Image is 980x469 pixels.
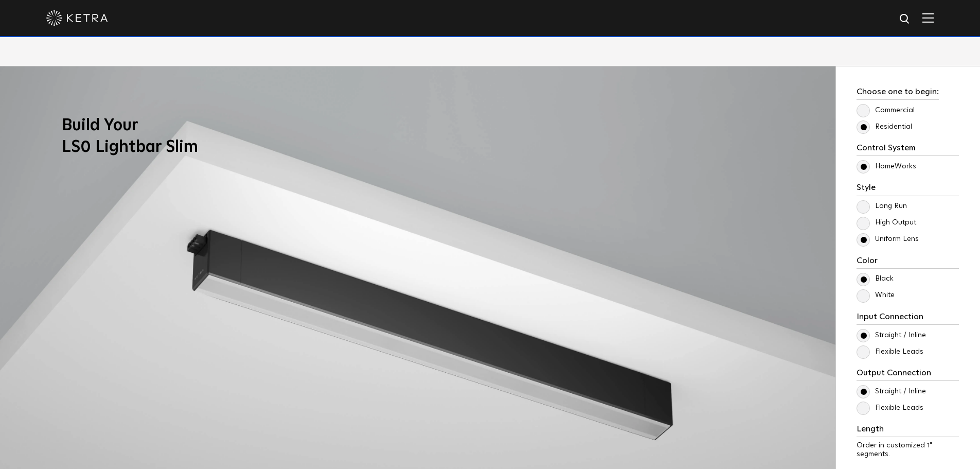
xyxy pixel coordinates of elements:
[857,404,923,412] label: Flexible Leads
[857,218,916,227] label: High Output
[857,143,959,156] h3: Control System
[857,387,926,396] label: Straight / Inline
[857,162,916,171] label: HomeWorks
[857,87,939,100] h3: Choose one to begin:
[857,348,923,356] label: Flexible Leads
[857,183,959,196] h3: Style
[857,291,895,300] label: White
[857,312,959,325] h3: Input Connection
[857,106,915,115] label: Commercial
[857,123,912,131] label: Residential
[857,202,907,211] label: Long Run
[857,274,894,283] label: Black
[857,256,959,269] h3: Color
[46,10,108,26] img: ketra-logo-2019-white
[899,13,912,26] img: search icon
[857,442,932,458] span: Order in customized 1" segments.
[857,331,926,340] label: Straight / Inline
[857,424,959,437] h3: Length
[857,235,919,244] label: Uniform Lens
[857,368,959,381] h3: Output Connection
[922,13,934,23] img: Hamburger%20Nav.svg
